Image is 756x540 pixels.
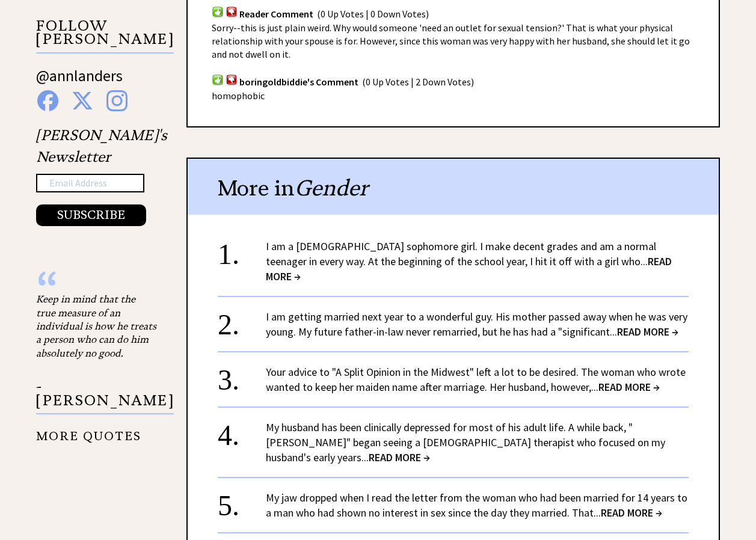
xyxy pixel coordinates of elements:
a: MORE QUOTES [36,420,141,443]
a: My husband has been clinically depressed for most of his adult life. A while back, "[PERSON_NAME]... [266,420,665,464]
div: “ [36,280,156,292]
span: homophobic [212,90,265,102]
img: votup.png [212,6,224,17]
span: READ MORE → [617,325,678,339]
img: votup.png [212,74,224,85]
img: x%20blue.png [72,90,93,111]
span: READ MORE → [266,254,672,283]
p: FOLLOW [PERSON_NAME] [36,19,174,54]
a: My jaw dropped when I read the letter from the woman who had been married for 14 years to a man w... [266,491,687,520]
div: [PERSON_NAME]'s Newsletter [36,124,167,227]
span: (0 Up Votes | 0 Down Votes) [317,8,429,20]
input: Email Address [36,174,144,193]
img: votdown.png [226,6,238,17]
img: instagram%20blue.png [106,90,128,111]
span: Reader Comment [239,8,313,20]
p: - [PERSON_NAME] [36,380,174,414]
img: facebook%20blue.png [37,90,58,111]
div: 3. [218,364,266,387]
span: READ MORE → [369,450,430,464]
div: 1. [218,239,266,261]
span: READ MORE → [598,380,660,394]
a: I am a [DEMOGRAPHIC_DATA] sophomore girl. I make decent grades and am a normal teenager in every ... [266,239,672,283]
span: (0 Up Votes | 2 Down Votes) [362,76,474,88]
span: READ MORE → [601,506,662,520]
img: votdown.png [226,74,238,85]
div: Keep in mind that the true measure of an individual is how he treats a person who can do him abso... [36,292,156,360]
div: 5. [218,490,266,512]
a: Your advice to "A Split Opinion in the Midwest" left a lot to be desired. The woman who wrote wan... [266,365,686,394]
a: @annlanders [36,66,123,97]
div: More in [188,159,719,215]
a: I am getting married next year to a wonderful guy. His mother passed away when he was very young.... [266,310,687,339]
span: Sorry--this is just plain weird. Why would someone 'need an outlet for sexual tension?' That is w... [212,22,690,60]
span: boringoldbiddie's Comment [239,76,358,88]
div: 2. [218,309,266,331]
button: SUBSCRIBE [36,204,146,226]
div: 4. [218,420,266,442]
span: Gender [295,174,368,201]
